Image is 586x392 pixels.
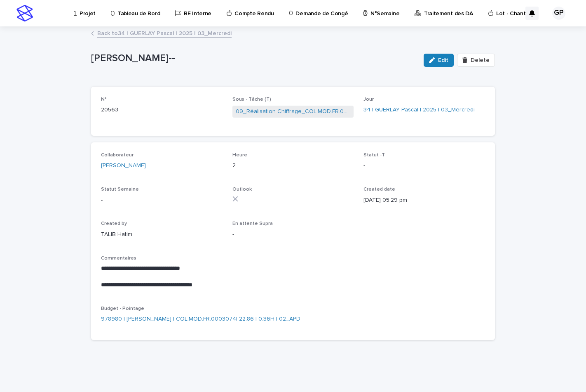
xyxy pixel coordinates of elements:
[363,187,395,192] span: Created date
[101,256,136,261] span: Commentaires
[552,7,565,20] div: GP
[232,153,247,158] span: Heure
[232,161,354,170] p: 2
[232,97,271,102] span: Sous - Tâche (T)
[363,97,374,102] span: Jour
[363,161,485,170] p: -
[457,54,495,67] button: Delete
[471,57,490,63] span: Delete
[97,28,232,38] a: Back to34 | GUERLAY Pascal | 2025 | 03_Mercredi
[363,153,385,158] span: Statut -T
[363,106,475,114] a: 34 | GUERLAY Pascal | 2025 | 03_Mercredi
[101,315,300,324] a: 978980 | [PERSON_NAME] | COL.MOD.FR.0003074| 22.86 | 0.36H | 02_APD
[236,107,351,116] a: 09_Réalisation Chiffrage_COL.MOD.FR.0003074
[438,57,448,63] span: Edit
[101,306,144,311] span: Budget - Pointage
[101,187,139,192] span: Statut Semaine
[91,52,417,64] p: [PERSON_NAME]--
[101,230,223,239] p: TALIB Hatim
[101,161,146,170] a: [PERSON_NAME]
[101,153,134,158] span: Collaborateur
[232,230,354,239] p: -
[101,196,223,205] p: -
[232,221,273,226] span: En attente Supra
[424,54,454,67] button: Edit
[101,97,107,102] span: N°
[363,196,485,205] p: [DATE] 05:29 pm
[101,106,223,114] p: 20563
[232,187,252,192] span: Outlook
[16,5,33,21] img: stacker-logo-s-only.png
[101,221,127,226] span: Created by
